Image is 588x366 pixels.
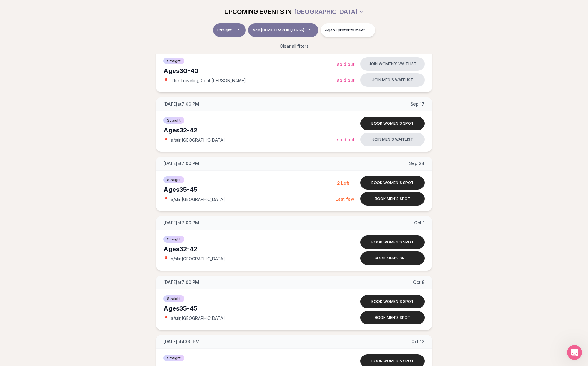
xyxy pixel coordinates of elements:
button: Book women's spot [360,176,425,190]
button: Book women's spot [360,117,425,130]
button: Book women's spot [360,235,425,249]
span: Sep 17 [410,101,425,107]
button: Book men's spot [360,251,425,265]
span: 2 Left! [337,180,351,186]
span: [DATE] at 7:00 PM [163,220,199,226]
span: Sep 24 [409,160,425,167]
button: Ages I prefer to meet [321,23,375,37]
span: 📍 [163,197,168,202]
button: Join men's waitlist [360,73,425,87]
span: UPCOMING EVENTS IN [224,7,292,16]
span: [DATE] at 7:00 PM [163,160,199,167]
button: Book men's spot [360,192,425,206]
button: StraightClear event type filter [213,23,246,37]
span: 📍 [163,256,168,261]
span: Straight [163,236,184,243]
span: Last few! [336,196,356,202]
button: Join men's waitlist [360,133,425,146]
div: Ages 32-42 [163,126,337,135]
button: Clear all filters [276,39,312,53]
span: Straight [163,355,184,361]
div: Ages 32-42 [163,245,337,253]
span: Straight [163,117,184,124]
span: a/stir , [GEOGRAPHIC_DATA] [171,315,225,321]
span: Sold Out [337,62,355,67]
div: Ages 35-45 [163,185,336,194]
span: a/stir , [GEOGRAPHIC_DATA] [171,137,225,143]
span: [DATE] at 4:00 PM [163,339,199,345]
span: [DATE] at 7:00 PM [163,279,199,285]
span: Ages I prefer to meet [325,28,365,33]
span: Straight [163,295,184,302]
span: Straight [163,176,184,183]
button: [GEOGRAPHIC_DATA] [294,5,364,18]
span: Straight [163,58,184,64]
span: Straight [217,28,232,33]
span: 📍 [163,138,168,143]
span: a/stir , [GEOGRAPHIC_DATA] [171,196,225,203]
span: Sold Out [337,78,355,83]
span: 📍 [163,316,168,321]
div: Ages 35-45 [163,304,337,313]
span: Clear age [307,26,314,34]
span: [DATE] at 7:00 PM [163,101,199,107]
span: Age [DEMOGRAPHIC_DATA] [252,28,304,33]
div: Ages 30-40 [163,66,337,75]
iframe: Intercom live chat [567,345,582,360]
button: Age [DEMOGRAPHIC_DATA]Clear age [248,23,318,37]
span: Clear event type filter [234,26,241,34]
span: Oct 8 [413,279,425,285]
button: Join women's waitlist [360,57,425,71]
span: 📍 [163,78,168,83]
span: Oct 12 [411,339,425,345]
button: Book women's spot [360,295,425,308]
span: Sold Out [337,137,355,142]
button: Book men's spot [360,311,425,324]
span: The Traveling Goat , [PERSON_NAME] [171,78,246,84]
span: a/stir , [GEOGRAPHIC_DATA] [171,256,225,262]
span: Oct 1 [414,220,425,226]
